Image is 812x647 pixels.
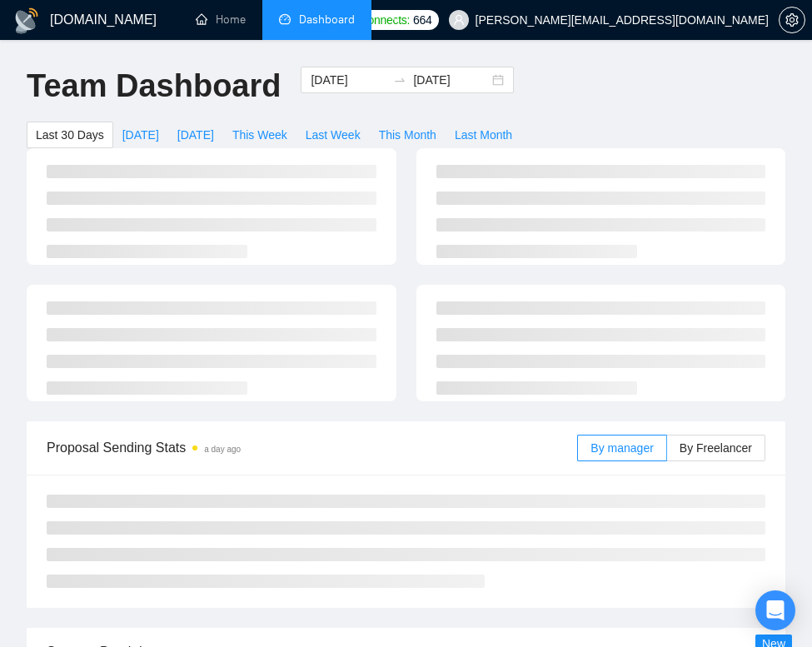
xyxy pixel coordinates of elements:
span: 664 [413,11,431,29]
span: Dashboard [299,12,355,27]
span: [DATE] [177,126,214,144]
time: a day ago [204,445,241,454]
a: setting [779,13,805,27]
button: [DATE] [168,122,223,148]
span: This Week [232,126,287,144]
span: dashboard [279,13,291,25]
button: Last 30 Days [27,122,113,148]
input: Start date [311,71,386,89]
span: setting [780,13,805,27]
span: swap-right [393,73,406,87]
input: End date [413,71,489,89]
button: Last Month [446,122,521,148]
span: ellipsis [388,13,400,25]
span: [DATE] [122,126,159,144]
button: setting [779,7,805,33]
img: logo [13,7,40,34]
span: Last 30 Days [36,126,104,144]
span: By manager [590,441,653,455]
button: This Month [370,122,446,148]
span: to [393,73,406,87]
a: homeHome [196,12,246,27]
div: Open Intercom Messenger [755,590,795,630]
button: [DATE] [113,122,168,148]
h1: Team Dashboard [27,67,281,106]
span: By Freelancer [680,441,752,455]
button: This Week [223,122,296,148]
span: Proposal Sending Stats [47,437,577,458]
span: Last Week [306,126,361,144]
span: This Month [379,126,436,144]
button: Last Week [296,122,370,148]
span: user [453,14,465,26]
span: Last Month [455,126,512,144]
